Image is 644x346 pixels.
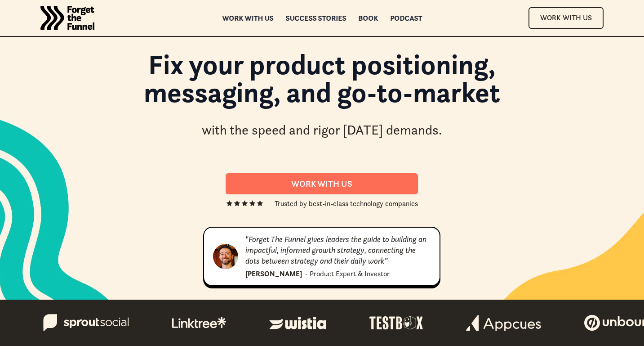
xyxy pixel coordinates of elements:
div: · [305,268,307,279]
a: Work with us [222,15,273,21]
div: Product Expert & Investor [310,268,390,279]
a: Work With Us [529,7,604,28]
div: Trusted by best-in-class technology companies [275,198,418,209]
a: Success Stories [285,15,346,21]
a: Work With us [226,173,418,194]
div: Work With us [236,179,407,189]
div: with the speed and rigor [DATE] demands. [202,121,442,139]
a: Book [358,15,378,21]
div: "Forget The Funnel gives leaders the guide to building an impactful, informed growth strategy, co... [245,234,431,266]
div: [PERSON_NAME] [245,268,302,279]
a: Podcast [390,15,422,21]
h1: Fix your product positioning, messaging, and go-to-market [81,50,564,116]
